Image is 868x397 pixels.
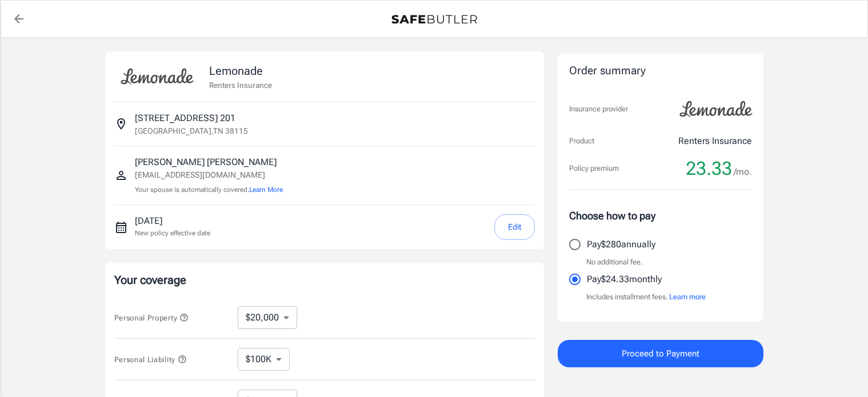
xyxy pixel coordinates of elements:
svg: Insured person [114,169,128,182]
p: [PERSON_NAME] [PERSON_NAME] [135,155,283,169]
span: 23.33 [686,157,732,180]
span: Personal Liability [114,355,187,364]
p: [GEOGRAPHIC_DATA] , TN 38115 [135,125,248,137]
p: Policy premium [569,163,619,174]
img: Lemonade [673,93,759,125]
button: Proceed to Payment [558,340,763,367]
p: [STREET_ADDRESS] 201 [135,111,235,125]
p: Lemonade [209,62,272,79]
p: Pay $24.33 monthly [587,272,662,286]
button: Learn more [669,291,706,303]
a: back to quotes [7,7,30,30]
div: Order summary [569,63,752,79]
p: Your spouse is automatically covered. [135,185,283,195]
button: Personal Liability [114,352,187,366]
p: Product [569,135,594,147]
span: /mo. [734,164,752,180]
svg: New policy start date [114,220,128,234]
p: Your coverage [114,272,535,288]
p: No additional fee. [586,256,643,268]
p: Choose how to pay [569,208,752,223]
span: Proceed to Payment [622,346,699,361]
img: Back to quotes [391,15,477,24]
p: Insurance provider [569,103,628,115]
button: Learn More [249,185,283,195]
p: [DATE] [135,214,210,228]
p: Includes installment fees. [586,291,706,303]
button: Edit [494,214,535,240]
button: Personal Property [114,311,189,324]
p: New policy effective date [135,228,210,238]
p: Renters Insurance [209,79,272,91]
p: Pay $280 annually [587,238,655,251]
img: Lemonade [114,61,200,93]
p: Renters Insurance [678,134,752,148]
span: Personal Property [114,314,189,322]
p: [EMAIL_ADDRESS][DOMAIN_NAME] [135,169,283,181]
svg: Insured address [114,117,128,131]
